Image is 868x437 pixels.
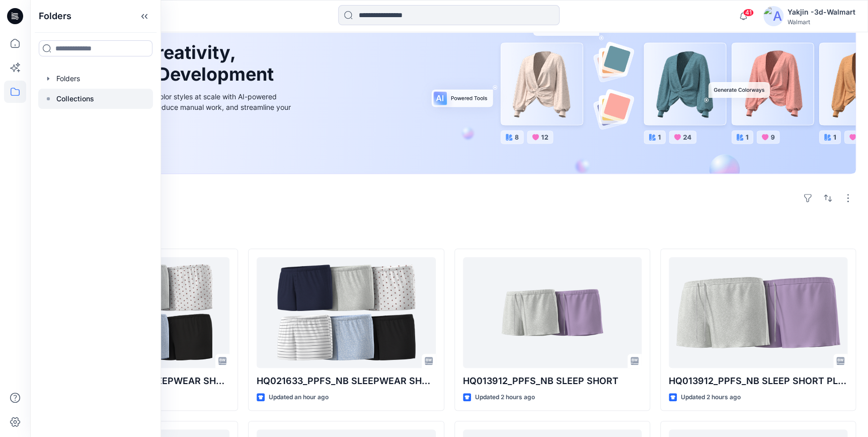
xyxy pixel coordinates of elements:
a: HQ013912_PPFS_NB SLEEP SHORT PLUS [669,257,847,368]
p: Updated an hour ago [269,392,329,403]
p: HQ013912_PPFS_NB SLEEP SHORT [463,374,642,388]
div: Walmart [787,18,855,26]
p: Updated 2 hours ago [475,392,535,403]
p: Updated 2 hours ago [681,392,741,403]
h4: Styles [42,226,856,238]
div: Yakjin -3d-Walmart [787,6,855,18]
a: Discover more [67,135,293,155]
a: HQ013912_PPFS_NB SLEEP SHORT [463,257,642,368]
div: Explore ideas faster and recolor styles at scale with AI-powered tools that boost creativity, red... [67,91,293,123]
p: HQ021633_PPFS_NB SLEEPWEAR SHORT [257,374,435,388]
a: HQ021633_PPFS_NB SLEEPWEAR SHORT [257,257,435,368]
p: Collections [56,93,94,105]
span: 41 [743,9,754,17]
p: HQ013912_PPFS_NB SLEEP SHORT PLUS [669,374,847,388]
img: avatar [763,6,783,26]
h1: Unleash Creativity, Speed Up Development [67,42,278,85]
